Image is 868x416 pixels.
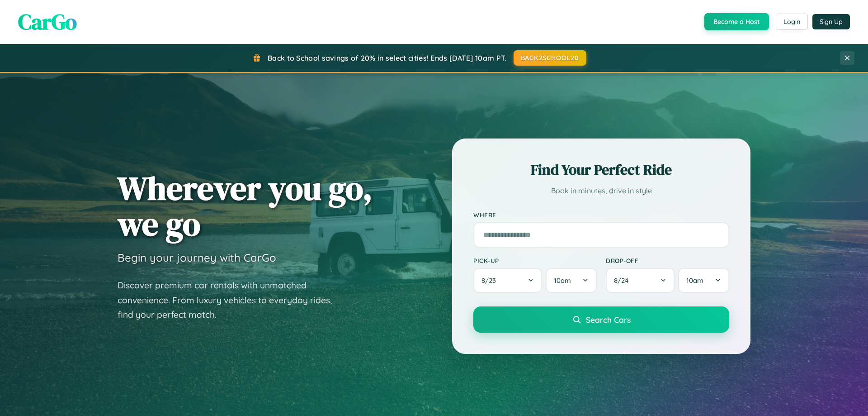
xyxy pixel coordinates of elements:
button: BACK2SCHOOL20 [514,50,586,66]
span: CarGo [18,7,77,37]
span: Back to School savings of 20% in select cities! Ends [DATE] 10am PT. [268,53,506,62]
button: 10am [546,268,597,293]
button: 10am [678,268,729,293]
label: Where [473,211,729,219]
h2: Find Your Perfect Ride [473,160,729,180]
label: Drop-off [606,257,729,264]
button: Search Cars [473,306,729,333]
span: Search Cars [586,315,631,325]
button: 8/23 [473,268,542,293]
button: Sign Up [812,14,850,29]
span: 8 / 23 [481,276,500,285]
span: 10am [554,276,571,285]
label: Pick-up [473,257,597,264]
button: 8/24 [606,268,675,293]
span: 10am [686,276,703,285]
p: Book in minutes, drive in style [473,184,729,197]
h3: Begin your journey with CarGo [118,251,276,264]
button: Become a Host [704,13,769,30]
p: Discover premium car rentals with unmatched convenience. From luxury vehicles to everyday rides, ... [118,278,344,322]
span: 8 / 24 [614,276,633,285]
h1: Wherever you go, we go [118,170,373,242]
button: Login [776,14,808,30]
